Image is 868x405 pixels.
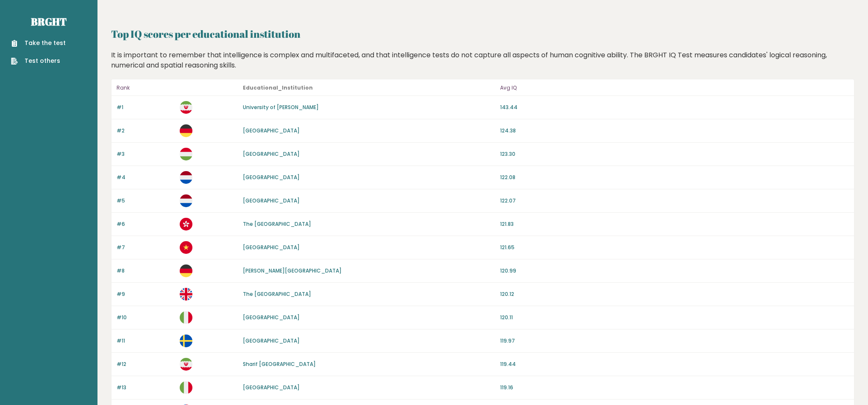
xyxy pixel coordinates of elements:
a: Test others [11,56,66,65]
a: The [GEOGRAPHIC_DATA] [243,290,311,298]
img: gb.svg [180,288,192,301]
p: #11 [117,337,175,345]
b: Educational_Institution [243,84,313,91]
a: [GEOGRAPHIC_DATA] [243,384,300,391]
img: it.svg [180,311,192,324]
p: #6 [117,220,175,228]
p: #7 [117,244,175,251]
p: 143.44 [500,104,849,111]
p: #12 [117,360,175,368]
p: 121.83 [500,220,849,228]
a: [PERSON_NAME][GEOGRAPHIC_DATA] [243,267,342,274]
p: Avg IQ [500,83,849,93]
img: ir.svg [180,358,192,371]
p: #2 [117,127,175,135]
p: 120.99 [500,267,849,275]
p: 119.44 [500,360,849,368]
a: University of [PERSON_NAME] [243,104,319,111]
img: nl.svg [180,171,192,184]
img: hu.svg [180,148,192,160]
a: [GEOGRAPHIC_DATA] [243,150,300,157]
p: 120.11 [500,314,849,321]
p: 122.08 [500,174,849,181]
a: [GEOGRAPHIC_DATA] [243,244,300,251]
a: [GEOGRAPHIC_DATA] [243,174,300,181]
img: de.svg [180,264,192,277]
a: [GEOGRAPHIC_DATA] [243,197,300,204]
p: #10 [117,314,175,321]
p: 119.16 [500,384,849,391]
p: 120.12 [500,290,849,298]
img: vn.svg [180,241,192,254]
img: hk.svg [180,218,192,231]
p: 122.07 [500,197,849,205]
p: #4 [117,174,175,181]
p: 119.97 [500,337,849,345]
a: [GEOGRAPHIC_DATA] [243,127,300,134]
p: #13 [117,384,175,391]
h2: Top IQ scores per educational institution [111,26,854,42]
p: Rank [117,83,175,93]
img: it.svg [180,381,192,394]
p: 124.38 [500,127,849,135]
a: [GEOGRAPHIC_DATA] [243,337,300,344]
a: [GEOGRAPHIC_DATA] [243,314,300,321]
p: 121.65 [500,244,849,251]
img: nl.svg [180,194,192,207]
div: It is important to remember that intelligence is complex and multifaceted, and that intelligence ... [108,50,858,70]
a: Sharif [GEOGRAPHIC_DATA] [243,360,316,368]
img: de.svg [180,124,192,137]
p: #8 [117,267,175,275]
p: #1 [117,104,175,111]
a: Take the test [11,39,66,48]
p: #3 [117,150,175,158]
a: The [GEOGRAPHIC_DATA] [243,220,311,228]
p: 123.30 [500,150,849,158]
p: #9 [117,290,175,298]
a: Brght [31,15,67,28]
img: se.svg [180,335,192,347]
p: #5 [117,197,175,205]
img: ir.svg [180,101,192,114]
